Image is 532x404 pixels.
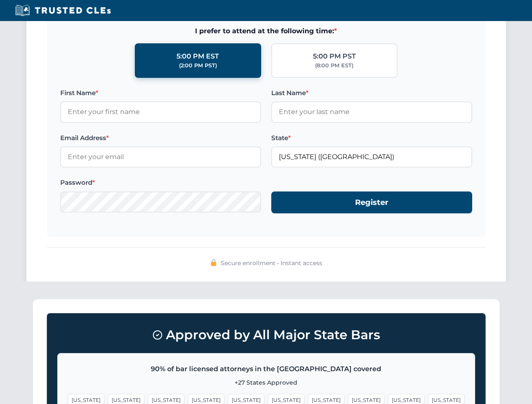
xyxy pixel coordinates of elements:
[60,178,261,188] label: Password
[60,133,261,143] label: Email Address
[176,51,219,62] div: 5:00 PM EST
[315,61,353,70] div: (8:00 PM EST)
[13,4,113,17] img: Trusted CLEs
[271,88,472,98] label: Last Name
[57,324,475,346] h3: Approved by All Major State Bars
[271,101,472,122] input: Enter your last name
[271,133,472,143] label: State
[60,88,261,98] label: First Name
[271,191,472,214] button: Register
[221,258,322,268] span: Secure enrollment • Instant access
[60,101,261,122] input: Enter your first name
[179,61,217,70] div: (2:00 PM PST)
[313,51,356,62] div: 5:00 PM PST
[68,364,465,375] p: 90% of bar licensed attorneys in the [GEOGRAPHIC_DATA] covered
[60,26,472,37] span: I prefer to attend at the following time:
[210,259,217,266] img: 🔒
[60,146,261,167] input: Enter your email
[68,378,465,387] p: +27 States Approved
[271,146,472,167] input: California (CA)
